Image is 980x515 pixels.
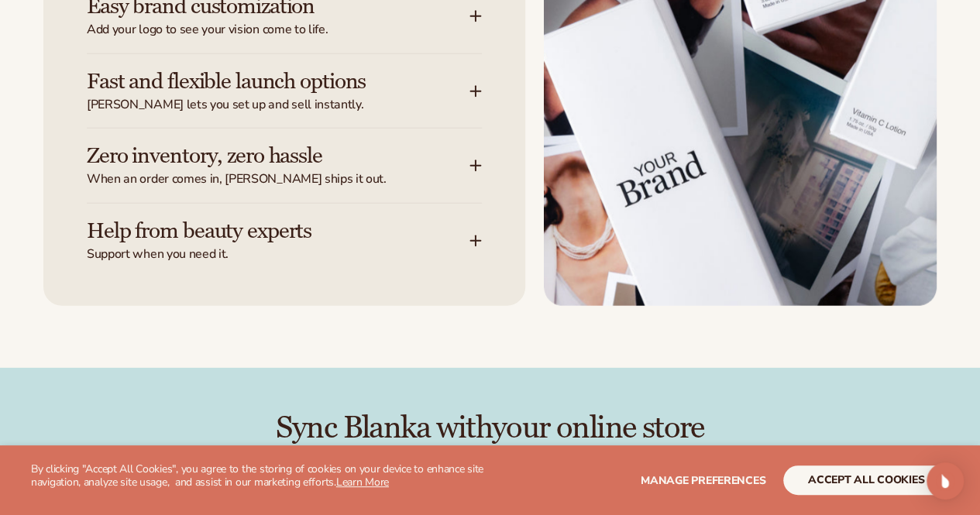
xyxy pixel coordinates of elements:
h3: Help from beauty experts [87,219,423,243]
p: By clicking "Accept All Cookies", you agree to the storing of cookies on your device to enhance s... [31,463,490,489]
button: Manage preferences [641,465,765,495]
button: accept all cookies [783,465,949,495]
div: Open Intercom Messenger [927,462,964,500]
span: Add your logo to see your vision come to life. [87,22,469,38]
span: [PERSON_NAME] lets you set up and sell instantly. [87,97,469,113]
span: When an order comes in, [PERSON_NAME] ships it out. [87,171,469,187]
span: Support when you need it. [87,246,469,263]
h2: Sync Blanka with your online store [43,411,937,445]
span: Manage preferences [641,473,765,488]
a: Learn More [336,475,389,489]
h3: Zero inventory, zero hassle [87,144,423,168]
h3: Fast and flexible launch options [87,70,423,94]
